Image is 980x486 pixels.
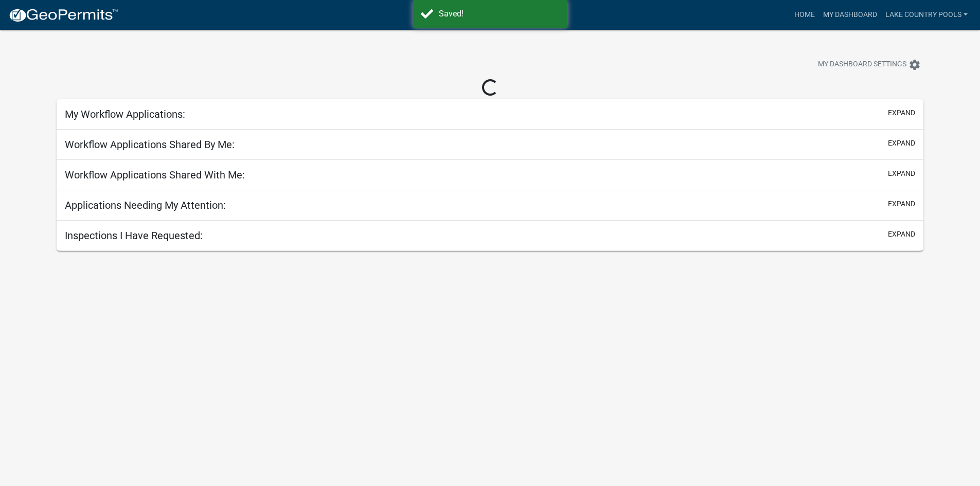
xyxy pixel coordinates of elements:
[888,199,915,209] button: expand
[65,138,235,151] h5: Workflow Applications Shared By Me:
[65,229,203,242] h5: Inspections I Have Requested:
[439,8,560,20] div: Saved!
[881,5,972,25] a: Lake Country Pools
[819,5,881,25] a: My Dashboard
[65,199,226,211] h5: Applications Needing My Attention:
[888,229,915,240] button: expand
[888,138,915,149] button: expand
[810,55,929,75] button: My Dashboard Settingssettings
[65,169,245,181] h5: Workflow Applications Shared With Me:
[888,107,915,118] button: expand
[888,168,915,179] button: expand
[818,59,906,71] span: My Dashboard Settings
[908,59,921,71] i: settings
[790,5,819,25] a: Home
[65,108,185,120] h5: My Workflow Applications:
